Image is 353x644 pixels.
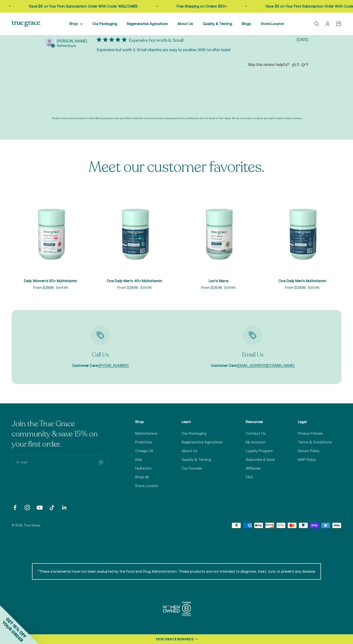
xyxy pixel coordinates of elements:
[224,285,236,291] compare-at-price: $29.95
[201,285,222,291] sale-price: From $26.95
[203,22,232,26] a: Quality & Testing
[246,457,275,463] a: Subscribe & Save
[29,326,172,369] div: Item 1 of 2
[297,37,308,42] div: [DATE]
[279,279,326,283] a: One Daily Men's Multivitamin
[12,523,41,528] p: © 2025, True Grace.
[209,279,228,283] a: Lion's Mane
[182,439,222,445] a: Regenerative Agriculture
[33,285,54,291] sale-price: From $39.95
[246,448,273,454] a: Loyalty Program
[129,37,183,43] div: Expensive but worth it. Small
[69,21,83,27] summary: Shop
[155,637,194,642] div: TRUE GRACE REWARDS
[182,419,222,425] p: Learn
[36,504,43,511] a: Follow on YouTube
[261,22,284,26] a: Store Locator
[181,326,324,369] div: Item 2 of 2
[263,195,341,273] img: One Daily Men's Multivitamin
[57,44,76,48] span: Verified Buyer
[182,457,211,463] a: Quality & Testing
[135,483,158,489] a: Store Locator
[242,22,251,26] a: Blogs
[56,285,68,291] compare-at-price: $44.95
[298,457,316,463] a: MAP Policy
[211,363,237,367] strong: Customer Care
[57,39,87,43] span: Jocelyn S.
[301,62,305,67] button: This review was not helpful
[52,117,302,120] em: Product reviews are provided for informational purposes only and reflect solely the views and opi...
[211,351,295,359] p: Email Us
[92,22,117,26] a: Our Packaging
[140,285,152,291] compare-at-price: $33.95
[177,22,193,26] a: About Us
[246,419,275,425] p: Resources
[246,465,261,471] a: Affiliates
[117,285,138,291] sale-price: From $29.95
[246,439,266,445] a: My Account
[211,363,295,368] p: :
[72,363,98,367] strong: Customer Care
[61,504,68,511] a: Follow on LinkedIn
[182,448,197,454] a: About Us
[24,279,77,283] a: Daily Women's 50+ Multivitamin
[177,4,227,8] a: Free Shipping on Orders $50+
[107,279,162,283] a: One Daily Men's 40+ Multivitamin
[127,22,168,26] a: Regenerative Agriculture
[182,431,206,436] a: Our Packaging
[135,457,142,463] a: Kids
[12,419,112,449] p: Join the True Grace community & save 15% on your first order.
[297,62,299,67] div: 0
[298,431,323,436] a: Privacy Policies
[135,448,153,454] a: Omega Oil
[12,195,90,273] img: Daily Multivitamin for Energy, Longevity, Heart Health, & Memory Support* L-ergothioneine to supp...
[96,195,174,273] img: One Daily Men's 40+ Multivitamin
[248,62,289,67] div: Was this review helpful?
[135,431,157,436] a: Multivitamins
[12,504,18,511] a: Follow on Facebook
[246,474,253,480] a: FAQ
[298,439,332,445] a: Terms & Conditions
[135,419,158,425] p: Shop
[89,159,264,175] p: Meet our customer favorites.
[5,616,27,639] span: GET 15% OFF
[97,37,126,42] div: 5 out of 5 stars
[182,465,202,471] a: Our Founder
[72,363,129,368] p: :
[180,195,258,273] img: Lion's Mane Mushroom Supplement for Brain, Nerve&Cognitive Support* 1 g daily supports brain heal...
[298,419,332,425] p: Legal
[29,3,138,9] p: Save $5 on Your First Subscription Order With Code: WELCOME5
[99,363,129,367] a: [PHONE_NUMBER]
[285,285,306,291] sale-price: From $29.95
[237,363,295,367] a: [EMAIL_ADDRESS][DOMAIN_NAME]
[32,563,321,580] p: *These statements have not been evaluated by the Food and Drug Administration. These products are...
[308,285,320,291] compare-at-price: $33.95
[292,62,296,67] button: This review was helpful
[306,62,308,67] div: 0
[246,431,266,436] a: Contact Us
[135,465,152,471] a: Hydration
[1,620,24,643] span: YOUR ORDER
[298,448,320,454] a: Return Policy
[24,504,31,511] a: Follow on Instagram
[135,439,152,445] a: Probiotics
[49,504,55,511] a: Follow on TikTok
[135,474,149,480] a: Shop All
[72,351,129,359] p: Call Us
